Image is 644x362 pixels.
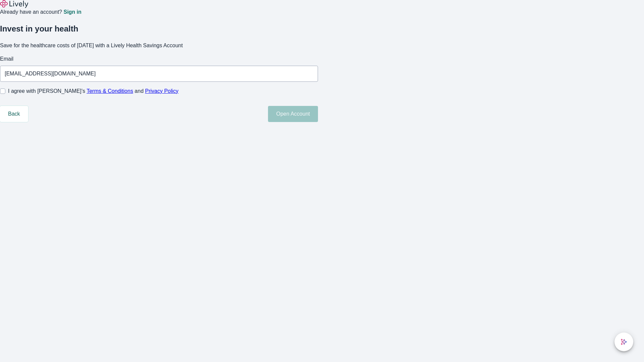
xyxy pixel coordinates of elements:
svg: Lively AI Assistant [621,339,627,345]
a: Privacy Policy [145,88,179,94]
a: Sign in [63,9,81,15]
button: chat [614,333,633,351]
span: I agree with [PERSON_NAME]’s and [8,87,178,95]
a: Terms & Conditions [87,88,133,94]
